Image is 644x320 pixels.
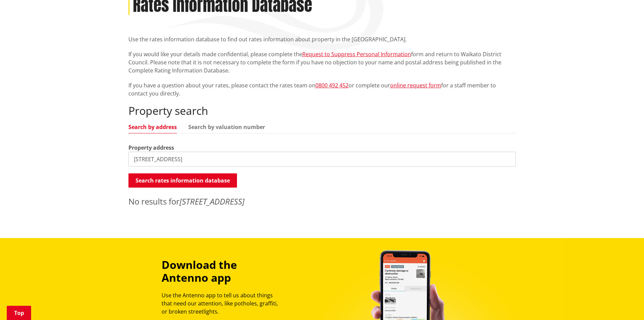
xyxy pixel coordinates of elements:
em: [STREET_ADDRESS] [180,196,244,207]
a: online request form [390,82,441,89]
p: If you have a question about your rates, please contact the rates team on or complete our for a s... [128,81,516,98]
p: If you would like your details made confidential, please complete the form and return to Waikato ... [128,50,516,74]
p: Use the rates information database to find out rates information about property in the [GEOGRAPHI... [128,35,516,43]
a: Top [7,306,31,320]
a: Search by valuation number [188,124,265,130]
p: Use the Antenno app to tell us about things that need our attention, like potholes, graffiti, or ... [162,291,284,316]
a: Request to Suppress Personal Information [302,50,411,58]
h2: Property search [128,104,516,117]
iframe: Messenger Launcher [613,292,637,316]
h3: Download the Antenno app [162,258,284,284]
input: e.g. Duke Street NGARUAWAHIA [128,152,516,167]
p: No results for [128,195,516,208]
label: Property address [128,144,174,152]
button: Search rates information database [128,173,237,188]
a: 0800 492 452 [315,82,349,89]
a: Search by address [128,124,177,130]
